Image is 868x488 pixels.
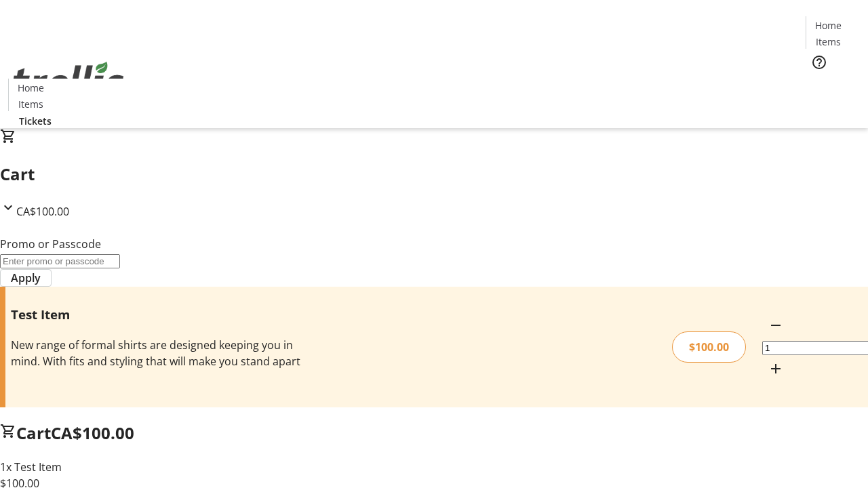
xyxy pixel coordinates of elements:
[18,97,43,111] span: Items
[11,305,307,324] h3: Test Item
[51,422,134,444] span: CA$100.00
[11,270,41,286] span: Apply
[816,79,849,93] span: Tickets
[762,312,789,339] button: Decrement by one
[806,49,833,76] button: Help
[815,18,842,33] span: Home
[9,81,52,95] a: Home
[816,35,841,49] span: Items
[806,35,850,49] a: Items
[672,331,746,363] div: $100.00
[806,18,850,33] a: Home
[8,114,62,128] a: Tickets
[762,355,789,382] button: Increment by one
[9,97,52,111] a: Items
[8,47,129,115] img: Orient E2E Organization qZZYhsQYOi's Logo
[19,114,52,128] span: Tickets
[16,204,69,219] span: CA$100.00
[11,337,307,369] div: New range of formal shirts are designed keeping you in mind. With fits and styling that will make...
[18,81,44,95] span: Home
[806,79,860,93] a: Tickets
